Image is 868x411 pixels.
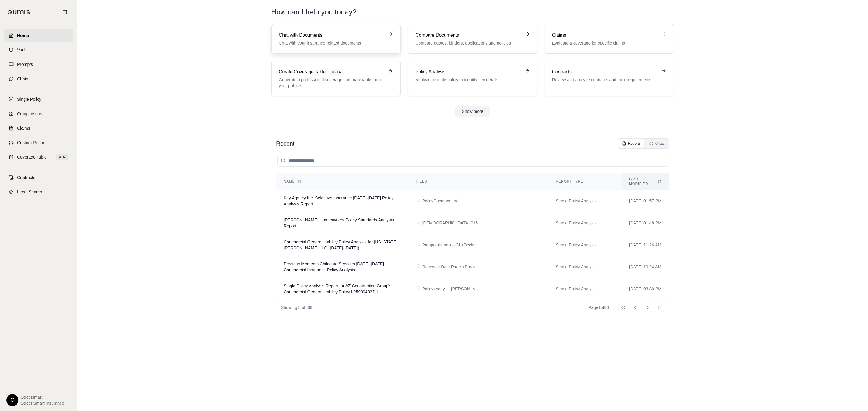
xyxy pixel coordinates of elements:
[422,220,483,226] span: DeclarationPolicy_CA91-016051-00_Richard Lykin.pdf
[4,150,73,164] a: Coverage TableBETA
[649,141,665,146] div: Chats
[549,256,622,278] td: Single Policy Analysis
[545,61,674,96] a: ContractsReview and analyze contracts and their requirements
[552,32,658,39] h3: Claims
[415,77,521,83] p: Analyze a single policy to identify key details
[21,400,64,406] span: Street Smart Insurance
[17,175,35,181] span: Contracts
[17,47,27,53] span: Vault
[279,40,385,46] p: Chat with your insurance related documents
[284,179,402,184] div: Name
[545,24,674,54] a: ClaimsEvaluate a coverage for specific claims
[4,72,73,85] a: Chats
[622,278,669,300] td: [DATE] 03:30 PM
[588,304,609,311] div: Page 1 of 80
[4,122,73,135] a: Claims
[17,154,47,160] span: Coverage Table
[455,106,491,117] button: Show more
[17,111,42,117] span: Comparisons
[4,29,73,42] a: Home
[618,139,644,148] button: Reports
[549,173,622,190] th: Report Type
[6,394,18,406] div: C
[17,125,30,131] span: Claims
[56,154,68,160] span: BETA
[279,32,385,39] h3: Chat with Documents
[409,173,549,190] th: Files
[4,185,73,199] a: Legal Search
[646,139,668,148] button: Chats
[279,68,385,76] h3: Create Coverage Table
[17,32,29,39] span: Home
[4,136,73,149] a: Custom Report
[549,212,622,234] td: Single Policy Analysis
[17,76,28,82] span: Chats
[21,394,64,400] span: Streetsmart
[408,61,537,96] a: Policy AnalysisAnalyze a single policy to identify key details
[279,77,385,89] p: Generate a professional coverage summary table from your policies.
[4,93,73,106] a: Single Policy
[17,96,41,102] span: Single Policy
[4,58,73,71] a: Prompts
[328,69,344,76] span: BETA
[552,40,658,46] p: Evaluate a coverage for specific claims
[422,242,483,248] span: Pathpoint+Inc.+-+GL+Declaration+Page+2025-2026.pdf
[415,40,521,46] p: Compare quotes, binders, applications and policies
[17,189,42,195] span: Legal Search
[4,43,73,57] a: Vault
[422,264,483,270] span: Renewal+Dec+Page-+Precious+Moments+Childcare+Services.pdf
[622,256,669,278] td: [DATE] 10:24 AM
[276,139,294,148] h2: Recent
[622,190,669,212] td: [DATE] 01:57 PM
[271,61,401,96] a: Create Coverage TableBETAGenerate a professional coverage summary table from your policies.
[422,286,483,292] span: Policy+copy+-+Tuscano+GL.pdf
[284,283,392,294] span: Single Policy Analysis Report for AZ Construction Group's Commercial General Liability Policy L25...
[622,212,669,234] td: [DATE] 01:48 PM
[415,32,521,39] h3: Compare Documents
[8,10,30,14] img: Qumis Logo
[284,261,384,272] span: Precious Moments Childcare Services 2025-2026 Commercial Insurance Policy Analysis
[422,198,460,204] span: PolicyDocument.pdf
[17,61,33,67] span: Prompts
[622,234,669,256] td: [DATE] 11:26 AM
[549,234,622,256] td: Single Policy Analysis
[281,304,313,311] p: Showing 5 of 398
[271,7,674,17] h1: How can I help you today?
[284,239,398,250] span: Commercial General Liability Policy Analysis for Washington Phillips LLC (2025-2026)
[549,278,622,300] td: Single Policy Analysis
[284,218,394,228] span: Richard Lykin Homeowners Policy Standards Analysis Report
[271,24,401,54] a: Chat with DocumentsChat with your insurance related documents
[622,141,641,146] div: Reports
[408,24,537,54] a: Compare DocumentsCompare quotes, binders, applications and policies
[4,171,73,184] a: Contracts
[549,190,622,212] td: Single Policy Analysis
[17,140,46,146] span: Custom Report
[284,196,393,206] span: Key Agency Inc. Selective Insurance 2025-2026 Policy Analysis Report
[415,68,521,76] h3: Policy Analysis
[552,77,658,83] p: Review and analyze contracts and their requirements
[4,107,73,120] a: Comparisons
[60,7,70,17] button: Collapse sidebar
[552,68,658,76] h3: Contracts
[629,177,662,186] div: Last modified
